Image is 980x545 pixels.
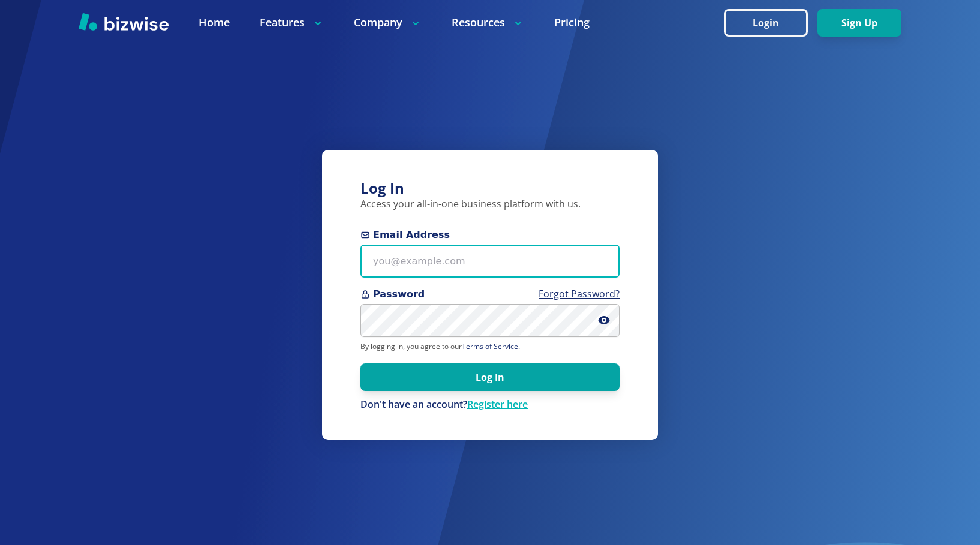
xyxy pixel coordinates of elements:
[199,15,230,30] a: Home
[462,341,518,351] a: Terms of Service
[554,15,590,30] a: Pricing
[539,287,620,300] a: Forgot Password?
[79,13,169,31] img: Bizwise Logo
[360,198,620,211] p: Access your all-in-one business platform with us.
[360,363,620,391] button: Log In
[360,287,620,302] span: Password
[260,15,324,30] p: Features
[817,9,901,37] button: Sign Up
[467,398,528,411] a: Register here
[360,342,620,351] p: By logging in, you agree to our .
[360,228,620,242] span: Email Address
[360,245,620,278] input: you@example.com
[360,398,620,411] p: Don't have an account?
[817,17,901,29] a: Sign Up
[354,15,422,30] p: Company
[724,17,817,29] a: Login
[452,15,524,30] p: Resources
[724,9,808,37] button: Login
[360,398,620,411] div: Don't have an account?Register here
[360,179,620,198] h3: Log In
